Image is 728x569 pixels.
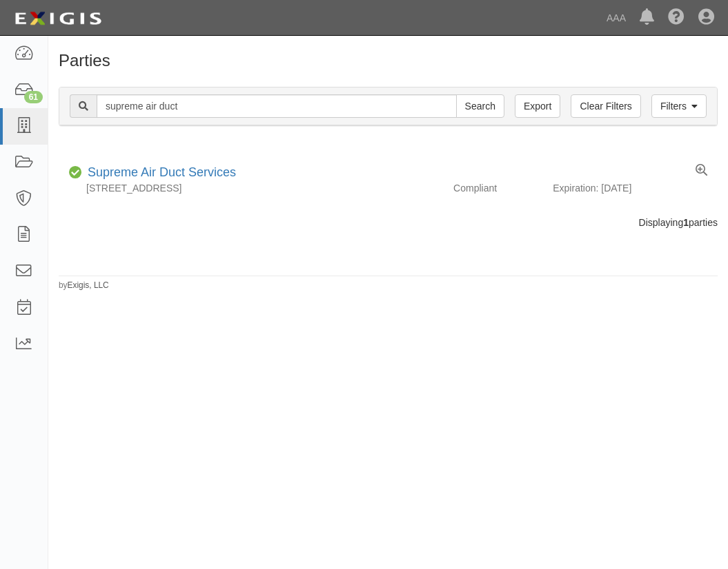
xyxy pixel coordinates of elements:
a: Exigis, LLC [68,280,109,290]
a: Export [515,94,560,118]
a: View results summary [696,164,707,178]
a: AAA [600,4,633,32]
div: Displaying parties [48,216,728,229]
div: 61 [24,91,43,103]
div: Expiration: [DATE] [553,181,718,195]
div: [STREET_ADDRESS] [59,181,443,195]
div: Compliant [443,181,553,195]
input: Search [456,94,504,118]
div: Supreme Air Duct Services [82,164,236,182]
small: by [59,280,109,291]
a: Clear Filters [571,94,640,118]
i: Compliant [69,168,82,178]
b: 1 [683,217,689,228]
input: Search [97,94,457,118]
a: Supreme Air Duct Services [88,165,236,179]
h1: Parties [59,52,718,70]
img: logo-5460c22ac91f19d4615b14bd174203de0afe785f0fc80cf4dbbc73dc1793850b.png [10,6,106,31]
i: Help Center - Complianz [668,10,685,26]
a: Filters [651,94,707,118]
